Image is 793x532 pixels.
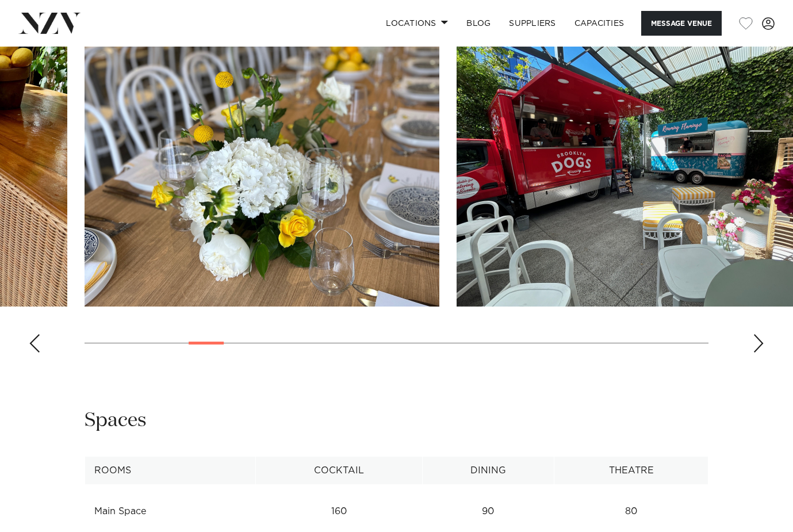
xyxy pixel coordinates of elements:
[554,457,708,485] th: Theatre
[554,497,708,526] td: 80
[500,11,565,36] a: SUPPLIERS
[377,11,457,36] a: Locations
[85,46,439,307] swiper-slide: 6 / 30
[457,11,500,36] a: BLOG
[422,457,554,485] th: Dining
[85,457,256,485] th: Rooms
[641,11,722,36] button: Message Venue
[85,408,147,434] h2: Spaces
[85,497,256,526] td: Main Space
[422,497,554,526] td: 90
[255,457,422,485] th: Cocktail
[565,11,634,36] a: Capacities
[18,13,81,33] img: nzv-logo.png
[255,497,422,526] td: 160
